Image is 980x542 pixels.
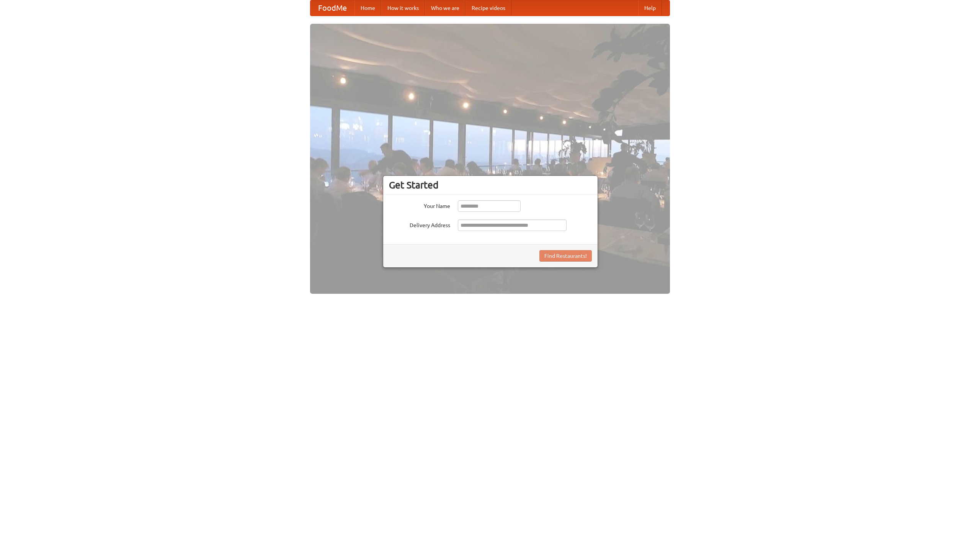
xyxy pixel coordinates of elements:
label: Your Name [389,200,450,210]
a: Recipe videos [465,0,511,16]
a: Help [638,0,662,16]
a: FoodMe [310,0,354,16]
a: How it works [381,0,425,16]
h3: Get Started [389,179,592,191]
label: Delivery Address [389,219,450,229]
a: Who we are [425,0,465,16]
a: Home [354,0,381,16]
button: Find Restaurants! [539,250,592,262]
